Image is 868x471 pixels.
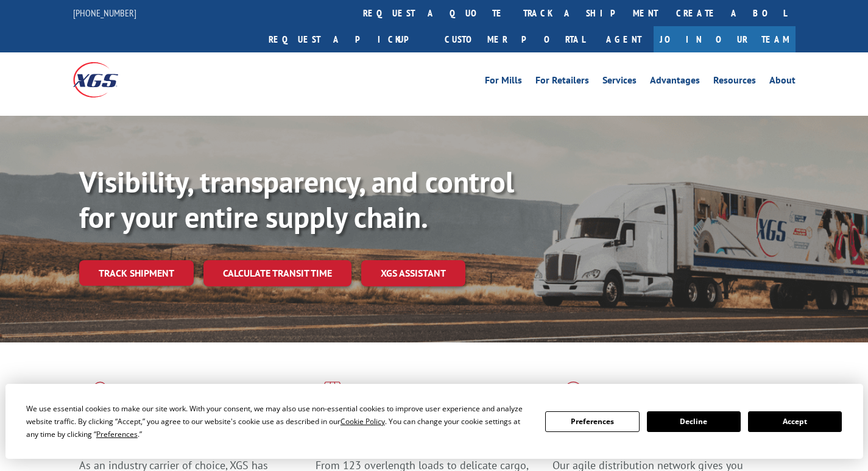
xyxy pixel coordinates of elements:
b: Visibility, transparency, and control for your entire supply chain. [79,163,514,236]
a: Advantages [650,76,700,89]
a: Request a pickup [259,26,436,52]
a: Track shipment [79,260,194,286]
a: Resources [713,76,756,89]
button: Preferences [545,411,639,432]
button: Accept [748,411,842,432]
a: For Retailers [535,76,589,89]
a: Services [602,76,637,89]
a: For Mills [485,76,522,89]
img: xgs-icon-focused-on-flooring-red [316,381,344,413]
a: XGS ASSISTANT [361,260,465,286]
span: Cookie Policy [340,416,385,427]
a: Agent [594,26,654,52]
a: Calculate transit time [203,260,351,286]
span: Preferences [96,429,138,439]
div: We use essential cookies to make our site work. With your consent, we may also use non-essential ... [26,402,531,441]
img: xgs-icon-total-supply-chain-intelligence-red [79,381,117,413]
div: Cookie Consent Prompt [5,384,863,459]
button: Decline [647,411,741,432]
a: [PHONE_NUMBER] [73,7,136,19]
a: Customer Portal [436,26,594,52]
img: xgs-icon-flagship-distribution-model-red [552,381,595,413]
a: Join Our Team [654,26,796,52]
a: About [769,76,796,89]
